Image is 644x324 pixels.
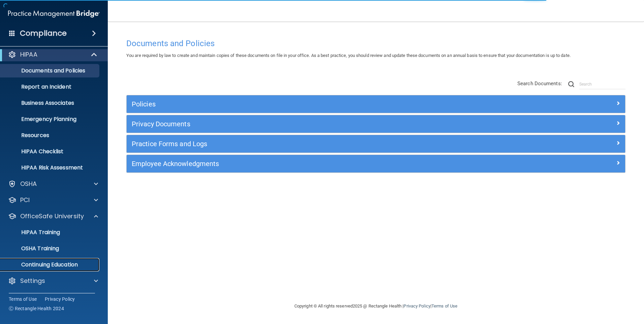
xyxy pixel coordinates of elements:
a: Terms of Use [9,296,37,302]
p: Resources [4,132,96,139]
h5: Practice Forms and Logs [132,140,495,148]
a: OSHA [8,180,98,188]
a: Policies [132,99,620,109]
p: HIPAA Checklist [4,148,96,155]
p: PCI [20,196,30,204]
span: Ⓒ Rectangle Health 2024 [9,305,64,312]
a: Settings [8,277,98,285]
input: Search [579,79,625,89]
h5: Policies [132,100,495,108]
a: PCI [8,196,98,204]
p: OfficeSafe University [20,212,84,220]
p: Settings [20,277,45,285]
h4: Documents and Policies [126,39,625,48]
p: Continuing Education [4,261,96,268]
img: ic-search.3b580494.png [568,81,574,87]
p: OSHA Training [4,245,59,252]
iframe: Drift Widget Chat Controller [527,276,636,303]
a: Privacy Policy [45,296,75,302]
p: Documents and Policies [4,67,96,74]
a: Privacy Documents [132,119,620,129]
p: Emergency Planning [4,116,96,123]
span: Search Documents: [517,80,562,87]
a: Practice Forms and Logs [132,138,620,149]
h4: Compliance [20,29,67,38]
div: Copyright © All rights reserved 2025 @ Rectangle Health | | [253,295,499,317]
a: HIPAA [8,51,98,59]
p: Report an Incident [4,84,96,90]
p: Business Associates [4,100,96,106]
p: OSHA [20,180,37,188]
p: HIPAA [20,51,37,59]
a: Terms of Use [431,303,457,309]
p: HIPAA Training [4,229,60,236]
a: OfficeSafe University [8,212,98,220]
img: PMB logo [8,7,100,21]
h5: Privacy Documents [132,120,495,128]
p: HIPAA Risk Assessment [4,164,96,171]
a: Employee Acknowledgments [132,158,620,169]
h5: Employee Acknowledgments [132,160,495,167]
a: Privacy Policy [404,303,430,309]
span: You are required by law to create and maintain copies of these documents on file in your office. ... [126,53,571,58]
